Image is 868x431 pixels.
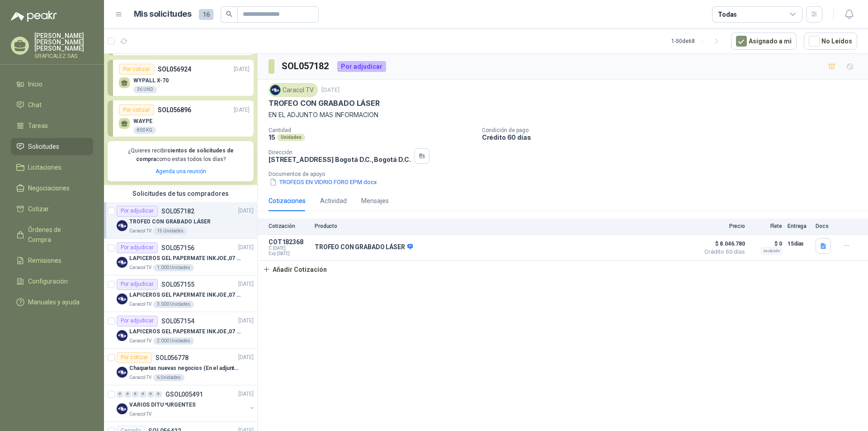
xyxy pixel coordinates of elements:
span: search [226,11,232,17]
img: Logo peakr [11,11,57,22]
a: Negociaciones [11,180,93,197]
a: Remisiones [11,252,93,269]
span: Solicitudes [28,142,59,152]
p: Crédito 60 días [482,133,864,141]
p: [DATE] [238,207,254,215]
a: Por cotizarSOL056778[DATE] Company LogoChaquetas nuevas negocios (En el adjunto mas informacion)C... [104,349,257,385]
p: WYPALL X-70 [133,77,169,84]
p: SOL056924 [158,64,191,74]
div: Por adjudicar [117,316,158,327]
p: [PERSON_NAME] [PERSON_NAME] [PERSON_NAME] [34,33,93,52]
span: Remisiones [28,256,61,265]
p: Precio [700,223,745,229]
p: WAYPE [133,118,156,124]
span: Negociaciones [28,183,70,193]
div: Por cotizar [119,64,154,75]
p: [STREET_ADDRESS] Bogotá D.C. , Bogotá D.C. [269,156,410,163]
p: $ 0 [750,238,782,249]
img: Company Logo [117,294,127,304]
div: 1.000 Unidades [153,264,194,271]
p: EN EL ADJUNTO MAS INFORMACION [269,110,857,120]
p: Entrega [788,223,810,229]
p: Documentos de apoyo [269,171,864,177]
p: Flete [750,223,782,229]
div: Por adjudicar [117,279,158,290]
span: Inicio [28,79,42,89]
button: Añadir Cotización [258,260,332,279]
p: ¿Quieres recibir como estas todos los días? [113,147,248,164]
p: 15 [269,133,275,141]
p: [DATE] [238,243,254,252]
span: Configuración [28,276,68,286]
div: Por adjudicar [117,206,158,217]
p: Caracol TV [129,337,151,345]
div: Todas [718,9,737,19]
span: C: [DATE] [269,246,309,251]
div: 0 [117,391,123,398]
span: Manuales y ayuda [28,297,80,307]
p: Caracol TV [129,374,151,381]
p: SOL057182 [161,208,194,214]
p: Docs [816,223,834,229]
div: Por adjudicar [337,61,386,72]
a: Por adjudicarSOL057182[DATE] Company LogoTROFEO CON GRABADO LÁSERCaracol TV15 Unidades [104,202,257,239]
div: 15 Unidades [153,227,187,235]
p: SOL057154 [161,318,194,324]
p: Chaquetas nuevas negocios (En el adjunto mas informacion) [129,364,242,373]
p: TROFEO CON GRABADO LÁSER [315,243,413,251]
span: Exp: [DATE] [269,251,309,256]
p: Cantidad [269,127,475,133]
button: No Leídos [804,33,857,50]
p: [DATE] [238,317,254,325]
div: 2.000 Unidades [153,337,194,345]
p: [DATE] [321,86,340,95]
p: [DATE] [234,65,250,74]
div: Incluido [761,247,782,255]
a: Cotizar [11,200,93,218]
span: Tareas [28,121,48,131]
p: 15 días [788,238,810,249]
a: Por adjudicarSOL057154[DATE] Company LogoLAPICEROS GEL PAPERMATE INKJOE ,07 1 LOGO 1 TINTACaracol... [104,312,257,349]
span: Licitaciones [28,162,61,172]
span: $ 8.046.780 [700,238,745,249]
b: cientos de solicitudes de compra [136,147,234,162]
img: Company Logo [270,85,280,95]
p: GSOL005491 [165,391,203,398]
div: Caracol TV [269,83,318,97]
a: Por adjudicarSOL057155[DATE] Company LogoLAPICEROS GEL PAPERMATE INKJOE ,07 1 LOGO 1 TINTACaracol... [104,275,257,312]
h1: Mis solicitudes [134,8,192,21]
p: Cotización [269,223,309,229]
img: Company Logo [117,403,127,414]
div: 3.000 Unidades [153,301,194,308]
p: Condición de pago [482,127,864,133]
p: Caracol TV [129,264,151,271]
div: Cotizaciones [269,196,306,206]
div: 0 [155,391,162,398]
p: VARIOS DITU *URGENTES [129,401,195,409]
a: Manuales y ayuda [11,294,93,311]
p: [DATE] [234,106,250,114]
a: Inicio [11,76,93,93]
p: SOL057156 [161,245,194,251]
a: Licitaciones [11,159,93,176]
div: 0 [147,391,154,398]
p: [DATE] [238,280,254,289]
p: TROFEO CON GRABADO LÁSER [269,99,380,108]
span: Chat [28,100,42,110]
img: Company Logo [117,367,127,378]
p: SOL057155 [161,281,194,288]
img: Company Logo [117,330,127,341]
div: Por adjudicar [117,242,158,253]
span: 16 [199,9,213,20]
div: 6 Unidades [153,374,184,381]
div: 0 [132,391,139,398]
span: Órdenes de Compra [28,225,85,245]
p: Dirección [269,149,410,156]
h3: SOL057182 [282,59,330,73]
p: SOL056778 [156,355,189,361]
a: 0 0 0 0 0 0 GSOL005491[DATE] Company LogoVARIOS DITU *URGENTESCaracol TV [117,389,255,418]
a: Tareas [11,117,93,134]
p: COT182368 [269,238,309,246]
p: Producto [315,223,694,229]
a: Por cotizarSOL056896[DATE] WAYPE800 KG [108,100,254,137]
